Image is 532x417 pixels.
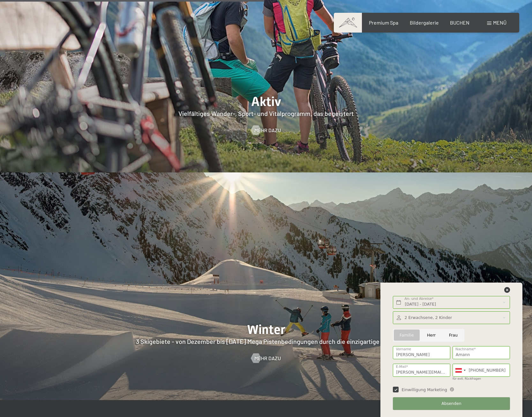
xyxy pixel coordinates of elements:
[493,19,506,26] span: Menü
[254,127,281,134] span: Mehr dazu
[441,401,461,406] span: Absenden
[453,364,468,376] div: Austria (Österreich): +43
[450,19,469,26] a: BUCHEN
[251,127,281,134] a: Mehr dazu
[410,19,439,26] a: Bildergalerie
[453,364,510,377] input: 0664 123456
[393,397,510,410] button: Absenden
[369,19,398,26] a: Premium Spa
[453,377,481,380] label: für evtl. Rückfragen
[401,387,447,393] span: Einwilligung Marketing
[251,355,281,362] a: Mehr dazu
[254,355,281,362] span: Mehr dazu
